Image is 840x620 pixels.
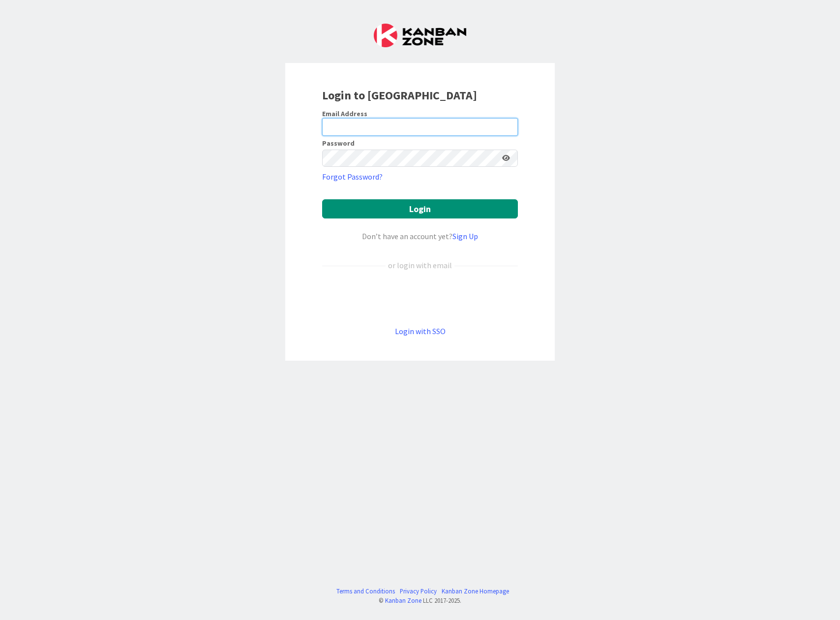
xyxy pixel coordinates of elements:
b: Login to [GEOGRAPHIC_DATA] [322,88,477,103]
div: or login with email [386,259,454,271]
a: Login with SSO [395,326,446,336]
a: Terms and Conditions [336,587,395,596]
div: © LLC 2017- 2025 . [331,596,509,605]
a: Kanban Zone [385,596,421,604]
a: Privacy Policy [400,587,437,596]
img: Kanban Zone [374,24,466,47]
label: Password [322,140,355,147]
iframe: Sign in with Google Button [317,287,523,309]
label: Email Address [322,109,367,118]
a: Sign Up [452,231,478,241]
a: Kanban Zone Homepage [442,587,509,596]
div: Don’t have an account yet? [322,230,518,242]
button: Login [322,199,518,218]
a: Forgot Password? [322,171,383,183]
